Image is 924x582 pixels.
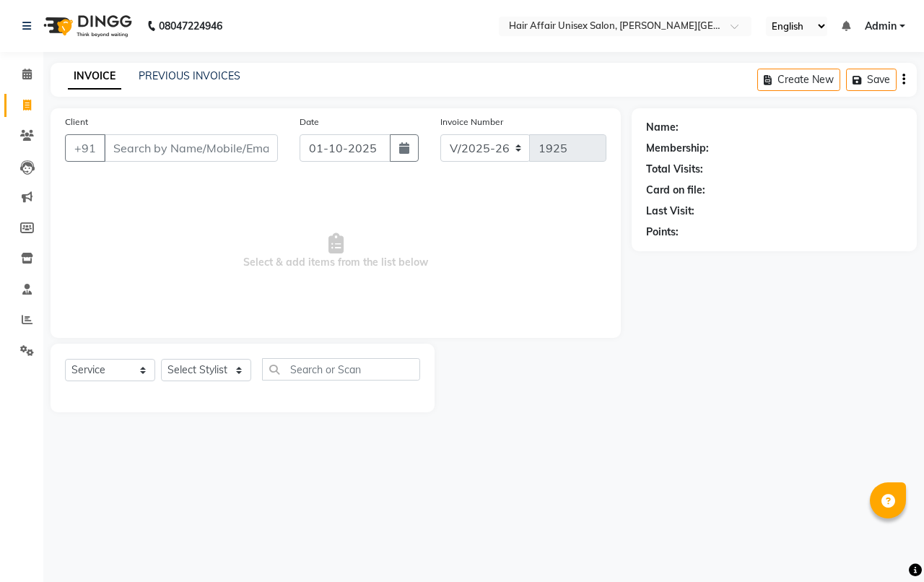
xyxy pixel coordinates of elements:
label: Date [300,116,319,129]
img: logo [37,6,136,46]
div: Membership: [646,141,709,156]
span: Admin [865,19,897,34]
div: Name: [646,120,679,135]
span: Select & add items from the list below [65,179,606,323]
b: 08047224946 [159,6,222,46]
input: Search or Scan [262,358,420,381]
div: Last Visit: [646,204,694,219]
a: INVOICE [68,64,121,90]
label: Invoice Number [440,116,503,129]
button: Save [846,69,897,91]
input: Search by Name/Mobile/Email/Code [104,134,278,162]
div: Card on file: [646,183,705,198]
div: Points: [646,225,679,240]
iframe: chat widget [863,524,910,568]
div: Total Visits: [646,162,703,177]
a: PREVIOUS INVOICES [139,69,240,82]
label: Client [65,116,88,129]
button: Create New [757,69,840,91]
button: +91 [65,134,105,162]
